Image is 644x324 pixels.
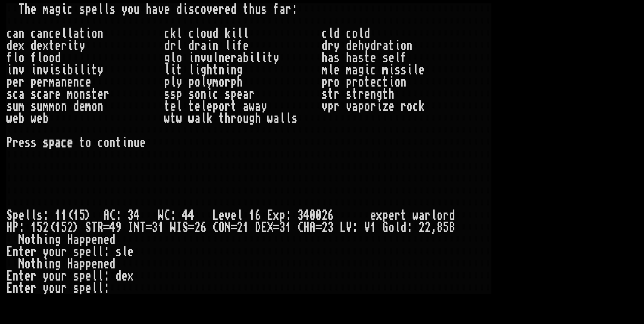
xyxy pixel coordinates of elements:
div: y [176,76,182,88]
div: t [382,88,388,100]
div: m [43,3,49,15]
div: o [176,52,182,64]
div: i [61,3,67,15]
div: i [188,52,194,64]
div: s [31,88,37,100]
div: o [200,28,206,40]
div: s [400,64,407,76]
div: y [79,40,85,52]
div: e [419,64,425,76]
div: l [170,52,176,64]
div: m [213,76,219,88]
div: n [213,40,219,52]
div: a [37,28,43,40]
div: a [352,64,358,76]
div: p [85,3,91,15]
div: v [200,52,206,64]
div: m [85,100,91,112]
div: i [85,28,91,40]
div: e [12,76,19,88]
div: f [237,40,243,52]
div: o [43,52,49,64]
div: d [176,3,182,15]
div: m [43,100,49,112]
div: r [249,88,255,100]
div: n [194,52,200,64]
div: a [243,88,249,100]
div: y [122,3,128,15]
div: a [43,88,49,100]
div: r [358,88,364,100]
div: p [346,76,352,88]
div: s [6,88,12,100]
div: c [322,28,328,40]
div: o [194,76,200,88]
div: e [170,100,176,112]
div: c [31,28,37,40]
div: t [243,3,249,15]
div: m [19,100,25,112]
div: i [85,64,91,76]
div: n [97,100,103,112]
div: t [328,88,334,100]
div: d [322,40,328,52]
div: r [219,3,225,15]
div: t [364,76,370,88]
div: d [364,28,370,40]
div: o [358,76,364,88]
div: t [188,100,194,112]
div: e [55,28,61,40]
div: v [206,3,213,15]
div: k [225,28,231,40]
div: e [206,100,213,112]
div: t [267,52,273,64]
div: g [376,88,382,100]
div: e [194,100,200,112]
div: m [322,64,328,76]
div: n [231,64,237,76]
div: o [219,76,225,88]
div: t [79,28,85,40]
div: d [6,40,12,52]
div: n [79,88,85,100]
div: s [382,52,388,64]
div: y [364,40,370,52]
div: l [176,40,182,52]
div: l [37,52,43,64]
div: u [206,28,213,40]
div: r [103,88,109,100]
div: e [79,100,85,112]
div: l [413,64,419,76]
div: r [49,88,55,100]
div: i [388,64,394,76]
div: o [352,28,358,40]
div: a [55,76,61,88]
div: n [61,100,67,112]
div: e [364,88,370,100]
div: e [91,3,97,15]
div: a [279,3,285,15]
div: l [194,28,200,40]
div: i [67,40,73,52]
div: s [188,88,194,100]
div: l [170,76,176,88]
div: n [400,76,407,88]
div: i [182,3,188,15]
div: v [322,100,328,112]
div: d [31,40,37,52]
div: g [200,64,206,76]
div: c [79,76,85,88]
div: e [225,3,231,15]
div: f [400,52,407,64]
div: v [19,64,25,76]
div: e [370,52,376,64]
div: l [243,28,249,40]
div: t [49,40,55,52]
div: o [128,3,134,15]
div: h [249,3,255,15]
div: n [43,28,49,40]
div: r [225,100,231,112]
div: r [61,40,67,52]
div: e [37,76,43,88]
div: n [61,76,67,88]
